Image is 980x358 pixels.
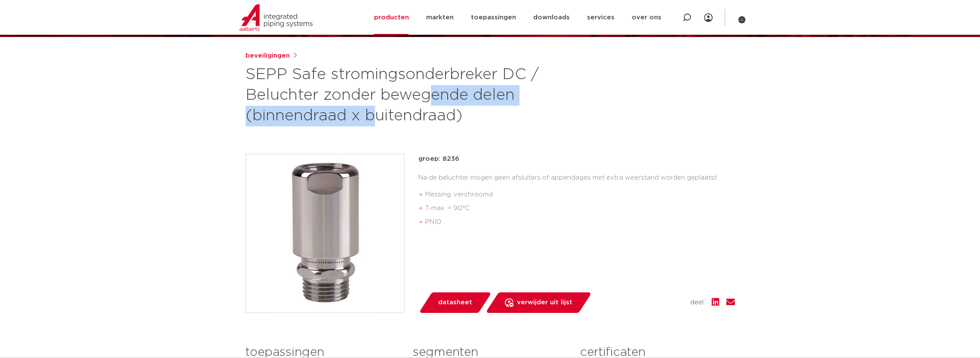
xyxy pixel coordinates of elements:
[425,202,735,215] li: T-max. = 90°C
[246,64,568,126] h1: SEPP Safe stromingsonderbreker DC / Beluchter zonder bewegende delen (binnendraad x buitendraad)
[246,154,404,312] img: Product Image for SEPP Safe stromingsonderbreker DC / Beluchter zonder bewegende delen (binnendra...
[418,154,735,164] p: groep: 8236
[246,51,290,61] a: beveiligingen
[438,296,472,309] span: datasheet
[425,188,735,202] li: Messing, verchroomd
[418,292,492,313] a: datasheet
[418,171,735,233] div: Na de beluchter mogen geen afsluiters of appendages met extra weerstand worden geplaatst
[690,297,705,308] span: deel:
[425,215,735,229] li: PN10
[517,296,572,309] span: verwijder uit lijst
